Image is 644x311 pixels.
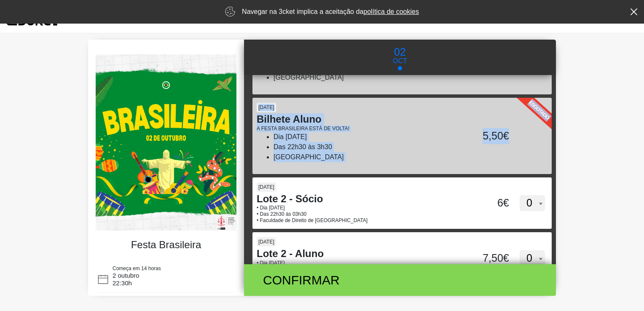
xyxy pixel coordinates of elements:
[113,265,161,271] span: Começa em 14 horas
[384,44,416,71] button: 02 Oct
[274,72,469,83] li: [GEOGRAPHIC_DATA]
[520,195,545,211] select: [DATE] Lote 2 - Sócio • Dia [DATE]• Das 22h30 às 03h30• Faculdade de Direito de [GEOGRAPHIC_DATA] 6€
[257,126,469,132] p: A FESTA BRASILEIRA ESTÁ DE VOLTA!
[274,152,469,162] li: [GEOGRAPHIC_DATA]
[113,272,139,287] span: 2 outubro 22:30h
[497,72,580,148] label: Esgotado
[469,195,511,211] div: 6€
[257,103,276,112] span: [DATE]
[363,8,419,15] a: política de cookies
[257,217,469,224] p: • Faculdade de Direito de [GEOGRAPHIC_DATA]
[257,193,469,205] h4: Lote 2 - Sócio
[257,211,469,217] p: • Das 22h30 às 03h30
[96,54,236,231] img: 96531dda3d634d17aea5d9ed72761847.webp
[393,44,407,60] p: 02
[257,271,448,290] div: Confirmar
[257,237,276,247] span: [DATE]
[469,128,511,144] div: 5,50€
[257,248,469,260] h4: Lote 2 - Aluno
[242,7,419,17] p: Navegar na 3cket implica a aceitação da
[244,264,556,296] button: Confirmar
[257,182,276,192] span: [DATE]
[100,239,232,251] h4: Festa Brasileira
[7,14,17,26] g: {' '}
[257,260,469,266] p: • Dia [DATE]
[257,205,469,211] p: • Dia [DATE]
[274,132,469,142] li: Dia [DATE]
[393,56,407,66] p: Oct
[274,142,469,152] li: Das 22h30 às 3h30
[469,250,511,266] div: 7,50€
[257,113,469,126] h4: Bilhete Aluno
[520,250,545,266] select: [DATE] Lote 2 - Aluno • Dia [DATE]• Das 22h30 às 03h30• Faculdade de Direito de [GEOGRAPHIC_DATA]...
